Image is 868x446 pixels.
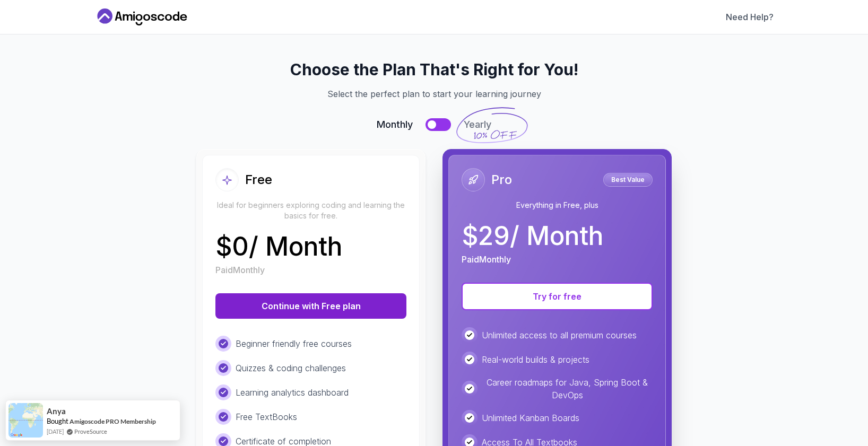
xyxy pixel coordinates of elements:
[491,171,512,188] h2: Pro
[215,200,406,221] p: Ideal for beginners exploring coding and learning the basics for free.
[107,88,761,100] p: Select the perfect plan to start your learning journey
[462,283,653,310] button: Try for free
[74,427,107,436] a: ProveSource
[377,117,413,132] span: Monthly
[215,234,342,259] p: $ 0 / Month
[462,223,603,249] p: $ 29 / Month
[8,403,43,438] img: provesource social proof notification image
[47,427,64,436] span: [DATE]
[482,376,653,401] p: Career roadmaps for Java, Spring Boot & DevOps
[107,60,761,79] h2: Choose the Plan That's Right for You!
[215,293,406,319] button: Continue with Free plan
[70,417,156,425] a: Amigoscode PRO Membership
[47,417,68,425] span: Bought
[462,200,653,211] p: Everything in Free, plus
[236,410,297,423] p: Free TextBooks
[236,362,346,374] p: Quizzes & coding challenges
[482,329,637,342] p: Unlimited access to all premium courses
[482,353,589,366] p: Real-world builds & projects
[726,11,774,23] a: Need Help?
[215,264,265,276] p: Paid Monthly
[482,412,579,424] p: Unlimited Kanban Boards
[236,386,349,399] p: Learning analytics dashboard
[605,174,651,185] p: Best Value
[462,253,511,266] p: Paid Monthly
[47,407,66,416] span: Anya
[245,171,272,188] h2: Free
[236,337,352,350] p: Beginner friendly free courses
